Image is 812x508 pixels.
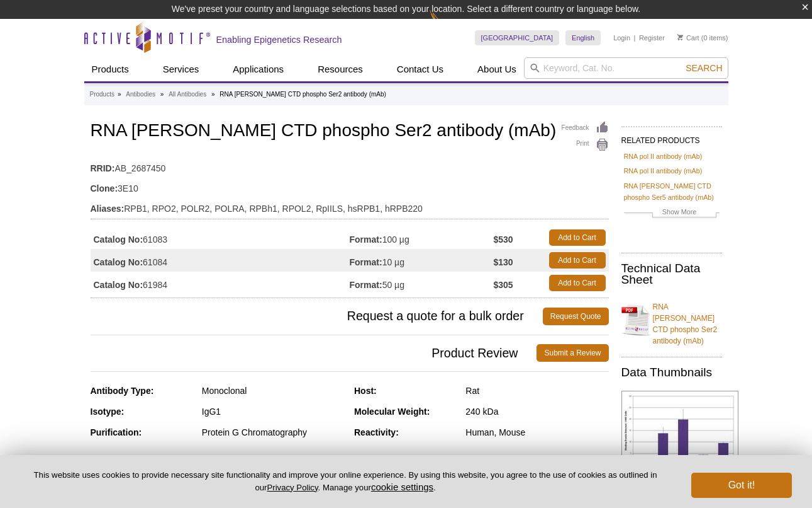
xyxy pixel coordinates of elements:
[225,57,291,81] a: Applications
[691,473,792,498] button: Got it!
[202,427,345,438] div: Protein G Chromatography
[267,483,318,492] a: Privacy Policy
[639,33,665,42] a: Register
[84,57,136,81] a: Products
[220,91,386,98] li: RNA [PERSON_NAME] CTD phospho Ser2 antibody (mAb)
[91,175,609,195] td: 3E10
[91,386,154,396] strong: Antibody Type:
[613,33,630,42] a: Login
[91,272,350,294] td: 61984
[91,344,537,362] span: Product Review
[350,249,494,272] td: 10 µg
[549,252,606,268] a: Add to Cart
[493,257,513,268] strong: $130
[354,427,399,437] strong: Reactivity:
[624,206,720,221] a: Show More
[677,34,683,40] img: Your Cart
[202,406,345,417] div: IgG1
[211,91,215,98] li: »
[94,257,143,268] strong: Catalog No:
[91,155,609,175] td: AB_2687450
[677,30,728,45] li: (0 items)
[169,89,206,100] a: All Antibodies
[475,30,560,45] a: [GEOGRAPHIC_DATA]
[549,275,606,291] a: Add to Cart
[537,344,608,362] a: Submit a Review
[465,385,608,396] div: Rat
[621,263,722,286] h2: Technical Data Sheet
[91,249,350,272] td: 61084
[621,126,722,149] h2: RELATED PRODUCTS
[621,367,722,378] h2: Data Thumbnails
[20,470,670,494] p: This website uses cookies to provide necessary site functionality and improve your online experie...
[562,121,609,135] a: Feedback
[524,57,728,79] input: Keyword, Cat. No.
[91,195,609,216] td: RPB1, RPO2, POLR2, POLRA, RPBh1, RPOL2, RpIILS, hsRPB1, hRPB220
[91,407,125,417] strong: Isotype:
[91,427,142,437] strong: Purification:
[686,63,722,73] span: Search
[562,138,609,152] a: Print
[634,30,636,45] li: |
[389,57,451,81] a: Contact Us
[371,482,433,492] button: cookie settings
[350,234,382,245] strong: Format:
[543,308,609,325] a: Request Quote
[677,33,699,42] a: Cart
[202,385,345,396] div: Monoclonal
[465,406,608,417] div: 240 kDa
[354,407,430,417] strong: Molecular Weight:
[350,272,494,294] td: 50 µg
[565,30,601,45] a: English
[126,89,155,100] a: Antibodies
[91,308,543,325] span: Request a quote for a bulk order
[493,279,513,291] strong: $305
[493,234,513,245] strong: $530
[549,229,606,246] a: Add to Cart
[160,91,164,98] li: »
[350,226,494,249] td: 100 µg
[90,89,114,100] a: Products
[682,62,726,74] button: Search
[91,183,118,194] strong: Clone:
[310,57,370,81] a: Resources
[354,386,377,396] strong: Host:
[621,391,738,473] img: RNA pol II CTD phospho Ser2 antibody (mAb) tested by ChIP.
[94,234,143,245] strong: Catalog No:
[91,121,609,142] h1: RNA [PERSON_NAME] CTD phospho Ser2 antibody (mAb)
[91,163,115,174] strong: RRID:
[91,226,350,249] td: 61083
[465,427,608,438] div: Human, Mouse
[94,279,143,291] strong: Catalog No:
[91,203,125,214] strong: Aliases:
[624,151,703,162] a: RNA pol II antibody (mAb)
[430,9,463,39] img: Change Here
[624,165,703,176] a: RNA pol II antibody (mAb)
[216,34,342,45] h2: Enabling Epigenetics Research
[624,180,720,203] a: RNA [PERSON_NAME] CTD phospho Ser5 antibody (mAb)
[118,91,121,98] li: »
[350,279,382,291] strong: Format:
[350,257,382,268] strong: Format:
[155,57,207,81] a: Services
[621,294,722,347] a: RNA [PERSON_NAME] CTD phospho Ser2 antibody (mAb)
[470,57,524,81] a: About Us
